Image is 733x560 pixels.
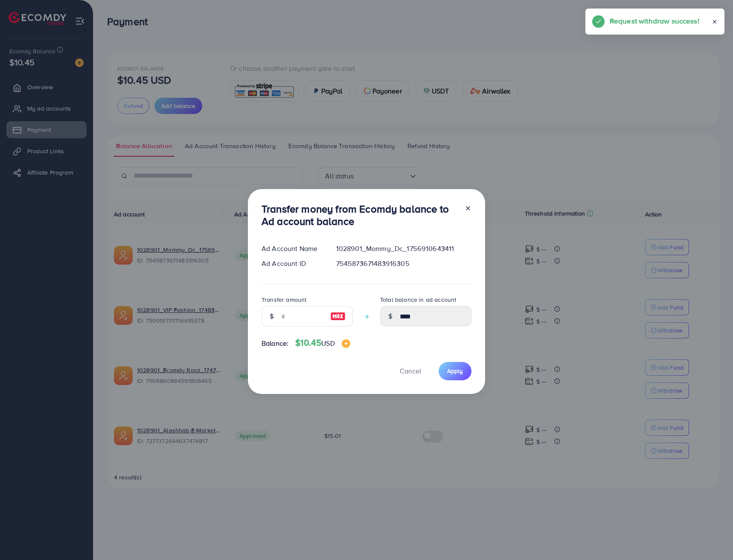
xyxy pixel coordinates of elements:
[255,244,329,254] div: Ad Account Name
[262,295,306,304] label: Transfer amount
[330,311,346,321] img: image
[389,362,432,380] button: Cancel
[329,244,478,254] div: 1028901_Mommy_Dc_1756910643411
[342,339,350,348] img: image
[262,203,458,227] h3: Transfer money from Ecomdy balance to Ad account balance
[610,15,699,26] h5: Request withdraw success!
[447,367,463,375] span: Apply
[262,338,288,348] span: Balance:
[400,366,421,376] span: Cancel
[321,338,335,348] span: USD
[439,362,471,380] button: Apply
[697,522,727,554] iframe: Chat
[380,295,456,304] label: Total balance in ad account
[295,338,350,348] h4: $10.45
[255,259,329,268] div: Ad Account ID
[329,259,478,268] div: 7545873671483916305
